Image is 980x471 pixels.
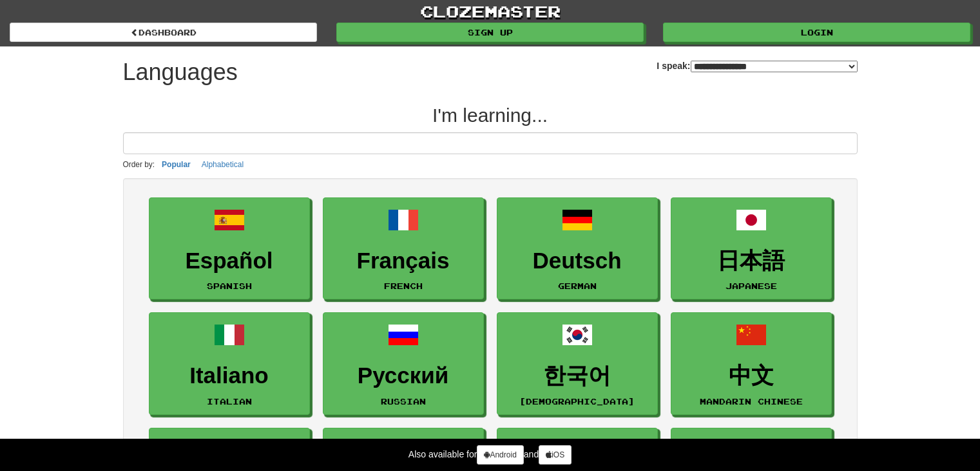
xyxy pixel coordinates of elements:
a: 한국어[DEMOGRAPHIC_DATA] [497,312,658,415]
small: German [558,281,597,290]
button: Popular [158,157,195,172]
small: French [384,281,423,290]
a: iOS [539,445,572,465]
small: Order by: [123,160,155,169]
small: Japanese [725,281,777,290]
a: EspañolSpanish [149,197,310,300]
small: [DEMOGRAPHIC_DATA] [519,397,635,406]
h3: Français [330,248,477,274]
small: Russian [381,397,426,406]
button: Alphabetical [198,157,247,172]
select: I speak: [691,61,858,72]
a: РусскийRussian [323,312,484,415]
h3: Italiano [156,363,303,388]
h2: I'm learning... [123,105,858,126]
h1: Languages [123,59,238,85]
a: Android [477,445,523,465]
small: Italian [207,397,252,406]
label: I speak: [657,59,857,72]
h3: 한국어 [504,363,651,388]
h3: 日本語 [678,248,825,274]
a: Sign up [336,23,644,42]
a: FrançaisFrench [323,197,484,300]
a: DeutschGerman [497,197,658,300]
h3: Русский [330,363,477,388]
a: 日本語Japanese [671,197,832,300]
a: Login [663,23,970,42]
a: ItalianoItalian [149,312,310,415]
small: Mandarin Chinese [700,397,803,406]
h3: 中文 [678,363,825,388]
a: dashboard [10,23,317,42]
a: 中文Mandarin Chinese [671,312,832,415]
small: Spanish [207,281,252,290]
h3: Deutsch [504,248,651,274]
h3: Español [156,248,303,274]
